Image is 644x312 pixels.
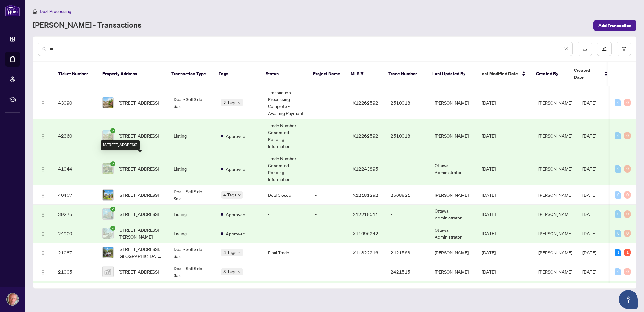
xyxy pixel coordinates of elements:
div: [STREET_ADDRESS] [101,140,140,150]
th: Created By [531,62,569,86]
div: 0 [624,132,631,139]
img: tab_keywords_by_traffic_grey.svg [63,37,68,42]
td: - [310,119,348,152]
td: - [310,185,348,205]
span: [DATE] [482,100,496,105]
span: [DATE] [582,269,596,275]
span: check-circle [110,226,115,231]
span: [DATE] [482,211,496,217]
td: - [386,152,430,185]
span: [DATE] [482,166,496,172]
td: 2510018 [386,86,430,119]
th: Project Name [308,62,346,86]
img: thumbnail-img [103,247,113,258]
img: thumbnail-img [103,130,113,141]
img: Logo [41,101,46,106]
button: Logo [38,131,48,141]
span: [STREET_ADDRESS] [119,191,159,198]
span: filter [622,47,626,51]
td: 42360 [53,119,97,152]
span: edit [602,47,607,51]
span: [STREET_ADDRESS][PERSON_NAME] [119,226,164,240]
th: Last Modified Date [475,62,531,86]
td: - [263,281,310,301]
button: Logo [38,247,48,258]
th: Tags [214,62,261,86]
div: 0 [615,210,621,218]
td: Transaction Processing Complete - Awaiting Payment [263,86,310,119]
td: Listing [169,224,216,243]
span: [DATE] [582,192,596,198]
img: tab_domain_overview_orange.svg [17,37,22,42]
button: Logo [38,164,48,174]
span: [PERSON_NAME] [538,166,572,172]
div: 0 [624,210,631,218]
td: [PERSON_NAME] [430,243,477,262]
td: - [310,243,348,262]
span: [PERSON_NAME] [538,133,572,139]
div: 0 [624,165,631,173]
td: 2508821 [386,185,430,205]
img: Logo [41,251,46,256]
th: Created Date [569,62,613,86]
td: 2510018 [386,119,430,152]
img: thumbnail-img [103,190,113,200]
span: X12262592 [353,100,378,105]
div: 0 [624,268,631,275]
td: 2421515 [386,262,430,281]
span: 3 Tags [223,268,236,275]
td: [PERSON_NAME] [430,86,477,119]
div: 0 [624,230,631,237]
button: Open asap [619,290,638,309]
span: [PERSON_NAME] [538,230,572,236]
span: [DATE] [582,166,596,172]
span: Deal Processing [40,9,71,14]
span: [PERSON_NAME] [538,211,572,217]
img: thumbnail-img [103,97,113,108]
td: Ottawa Administrator [430,224,477,243]
td: - [263,205,310,224]
td: Deal - Sell Side Sale [169,281,216,301]
td: Deal - Sell Side Sale [169,185,216,205]
span: Approved [226,230,245,237]
td: Final Trade [263,243,310,262]
span: check-circle [110,128,115,133]
td: - [310,86,348,119]
span: [DATE] [482,133,496,139]
img: logo_orange.svg [10,10,15,15]
th: Status [261,62,308,86]
button: edit [597,42,612,56]
td: - [310,152,348,185]
td: - [310,281,348,301]
button: Logo [38,267,48,277]
span: home [33,9,37,14]
div: Domain: [PERSON_NAME][DOMAIN_NAME] [16,16,104,21]
td: Trade Number Generated - Pending Information [263,152,310,185]
span: X12218511 [353,211,378,217]
img: thumbnail-img [103,228,113,239]
div: Keywords by Traffic [69,37,106,41]
td: Deal - Sell Side Sale [169,262,216,281]
span: 3 Tags [223,249,236,256]
img: logo [5,5,20,16]
span: [DATE] [582,133,596,139]
th: Property Address [97,62,166,86]
span: X12262592 [353,133,378,139]
td: 21087 [53,243,97,262]
span: 4 Tags [223,191,236,198]
th: Last Updated By [427,62,475,86]
td: Listing [169,119,216,152]
td: Trade Number Generated - Pending Information [263,119,310,152]
div: 0 [615,268,621,275]
span: Created Date [574,67,600,81]
span: [DATE] [482,269,496,275]
td: Deal Closed [263,185,310,205]
th: Ticket Number [53,62,97,86]
span: Approved [226,133,245,139]
div: 0 [624,99,631,106]
span: [DATE] [582,211,596,217]
span: [PERSON_NAME] [538,192,572,198]
td: Ottawa Administrator [430,152,477,185]
td: 21005 [53,262,97,281]
button: Logo [38,98,48,108]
